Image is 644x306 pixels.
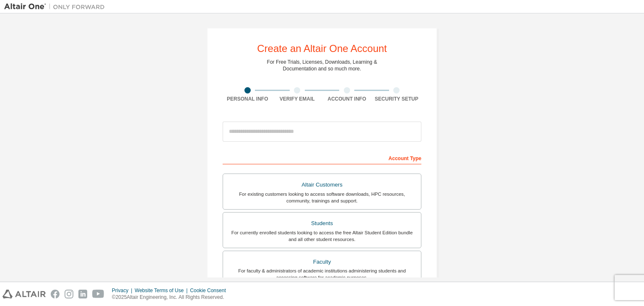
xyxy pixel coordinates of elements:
[372,96,422,102] div: Security Setup
[228,267,416,281] div: For faculty & administrators of academic institutions administering students and accessing softwa...
[228,256,416,268] div: Faculty
[228,179,416,191] div: Altair Customers
[223,151,421,164] div: Account Type
[4,3,109,11] img: Altair One
[322,96,372,102] div: Account Info
[112,287,135,294] div: Privacy
[223,96,273,102] div: Personal Info
[228,229,416,243] div: For currently enrolled students looking to access the free Altair Student Edition bundle and all ...
[257,44,387,54] div: Create an Altair One Account
[228,218,416,229] div: Students
[3,290,46,298] img: altair_logo.svg
[112,294,231,301] p: © 2025 Altair Engineering, Inc. All Rights Reserved.
[190,287,231,294] div: Cookie Consent
[273,96,322,102] div: Verify Email
[135,287,190,294] div: Website Terms of Use
[78,290,87,298] img: linkedin.svg
[65,290,73,298] img: instagram.svg
[51,290,60,298] img: facebook.svg
[228,191,416,204] div: For existing customers looking to access software downloads, HPC resources, community, trainings ...
[92,290,104,298] img: youtube.svg
[267,59,377,72] div: For Free Trials, Licenses, Downloads, Learning & Documentation and so much more.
